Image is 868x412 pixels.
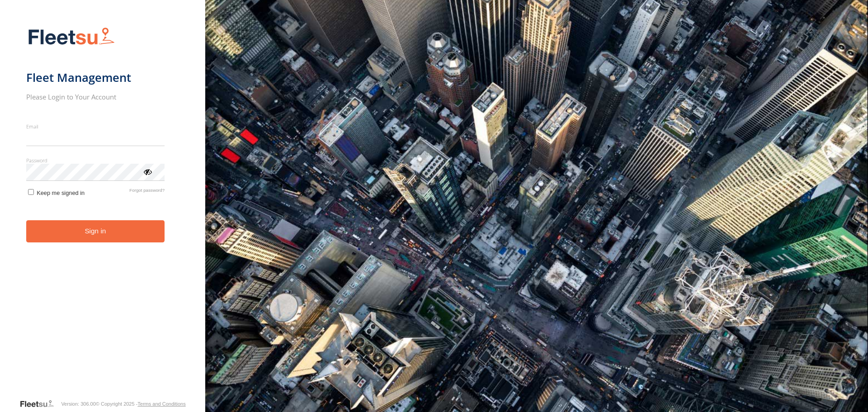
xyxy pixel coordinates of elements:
h2: Please Login to Your Account [26,92,165,101]
a: Visit our Website [19,399,61,408]
div: Version: 306.00 [61,401,95,407]
button: Sign in [26,220,165,242]
a: Forgot password? [129,188,165,196]
input: Keep me signed in [28,189,34,195]
a: Terms and Conditions [137,401,185,407]
span: Keep me signed in [37,189,85,196]
div: © Copyright 2025 - [96,401,186,407]
label: Email [26,123,165,130]
h1: Fleet Management [26,70,165,85]
form: main [26,22,179,398]
img: Fleetsu [26,25,117,48]
label: Password [26,157,165,164]
div: ViewPassword [143,167,152,176]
